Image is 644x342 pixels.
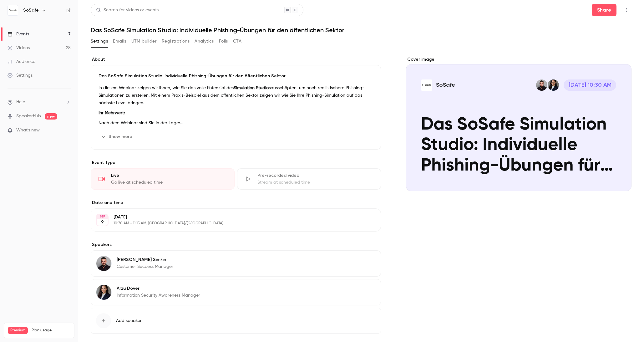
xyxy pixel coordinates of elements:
[114,214,348,220] p: [DATE]
[234,86,271,90] strong: Simulation Studios
[96,256,111,271] img: Gabriel Simkin
[91,308,381,334] button: Add speaker
[131,36,157,46] button: UTM builder
[111,172,227,179] div: Live
[91,26,631,34] h1: Das SoSafe Simulation Studio: Individuelle Phishing-Übungen für den öffentlichen Sektor
[8,72,33,79] div: Settings
[16,99,25,105] span: Help
[117,285,200,292] p: Arzu Döver
[8,99,71,105] li: help-dropdown-opener
[91,200,381,206] label: Date and time
[257,172,373,179] div: Pre-recorded video
[113,36,126,46] button: Emails
[97,214,108,219] div: SEP
[99,84,373,107] p: In diesem Webinar zeigen wir Ihnen, wie Sie das volle Potenzial des ausschöpfen, um noch realisti...
[8,5,18,15] img: SoSafe
[101,219,104,225] p: 9
[91,36,108,46] button: Settings
[219,36,228,46] button: Polls
[16,127,40,134] span: What's new
[257,179,373,186] div: Stream at scheduled time
[8,327,28,334] span: Premium
[91,279,381,305] div: Arzu DöverArzu DöverInformation Security Awareness Manager
[16,113,41,120] a: SpeakerHub
[406,56,631,63] label: Cover image
[117,257,173,263] p: [PERSON_NAME] Simkin
[96,285,111,300] img: Arzu Döver
[114,221,348,226] p: 10:30 AM - 11:15 AM, [GEOGRAPHIC_DATA]/[GEOGRAPHIC_DATA]
[99,132,136,142] button: Show more
[99,111,125,115] strong: Ihr Mehrwert:
[237,168,381,190] div: Pre-recorded videoStream at scheduled time
[23,7,39,13] h6: SoSafe
[162,36,190,46] button: Registrations
[111,179,227,186] div: Go live at scheduled time
[32,328,70,333] span: Plan usage
[8,59,35,65] div: Audience
[91,168,235,190] div: LiveGo live at scheduled time
[91,56,381,63] label: About
[45,113,57,120] span: new
[91,242,381,248] label: Speakers
[117,263,173,270] p: Customer Success Manager
[117,292,200,299] p: Information Security Awareness Manager
[99,119,373,127] p: Nach dem Webinar sind Sie in der Lage:
[63,128,71,133] iframe: Noticeable Trigger
[116,318,142,324] span: Add speaker
[91,160,381,166] p: Event type
[233,36,241,46] button: CTA
[91,250,381,277] div: Gabriel Simkin[PERSON_NAME] SimkinCustomer Success Manager
[8,31,29,37] div: Events
[99,73,373,79] p: Das SoSafe Simulation Studio: Individuelle Phishing-Übungen für den öffentlichen Sektor
[592,4,616,16] button: Share
[195,36,214,46] button: Analytics
[406,56,631,191] section: Cover image
[8,45,30,51] div: Videos
[96,7,159,13] div: Search for videos or events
